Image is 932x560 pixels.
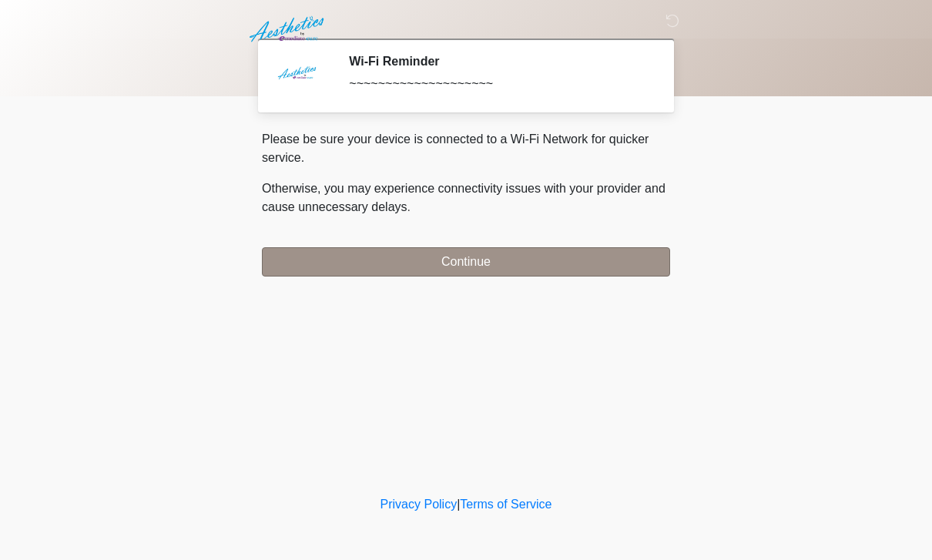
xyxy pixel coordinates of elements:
[349,75,647,93] div: ~~~~~~~~~~~~~~~~~~~~
[246,12,330,47] img: Aesthetics by Emediate Cure Logo
[407,200,411,213] span: .
[460,498,551,511] a: Terms of Service
[381,498,458,511] a: Privacy Policy
[262,130,670,167] p: Please be sure your device is connected to a Wi-Fi Network for quicker service.
[262,179,670,216] p: Otherwise, you may experience connectivity issues with your provider and cause unnecessary delays
[349,54,647,69] h2: Wi-Fi Reminder
[457,498,460,511] a: |
[273,54,320,100] img: Agent Avatar
[262,247,670,277] button: Continue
